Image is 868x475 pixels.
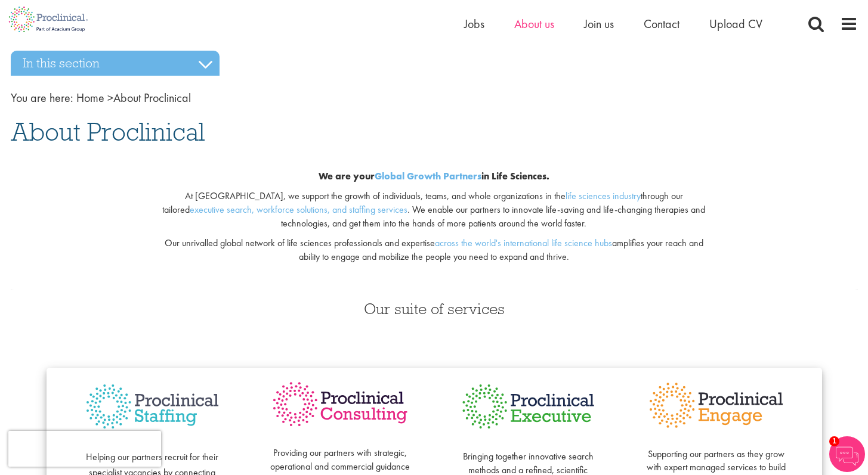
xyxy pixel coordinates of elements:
a: Global Growth Partners [375,170,481,182]
img: Proclinical Consulting [270,380,410,429]
span: > [107,90,113,105]
img: Proclinical Engage [646,380,786,431]
p: At [GEOGRAPHIC_DATA], we support the growth of individuals, teams, and whole organizations in the... [155,190,713,231]
iframe: reCAPTCHA [8,431,161,467]
a: Join us [584,16,614,32]
a: breadcrumb link to Home [76,90,104,105]
img: Proclinical Staffing [82,380,223,434]
a: Contact [644,16,679,32]
span: About Proclinical [76,90,191,105]
a: Jobs [464,16,484,32]
a: life sciences industry [566,190,641,202]
span: 1 [829,436,839,446]
span: You are here: [11,90,73,105]
a: Upload CV [709,16,762,32]
p: Our unrivalled global network of life sciences professionals and expertise amplifies your reach a... [155,237,713,264]
a: executive search, workforce solutions, and staffing services [190,203,407,216]
a: across the world's international life science hubs [435,237,612,249]
h3: In this section [11,51,220,76]
a: About us [514,16,554,32]
b: We are your in Life Sciences. [319,170,549,182]
img: Chatbot [829,436,865,472]
h3: Our suite of services [11,301,858,316]
span: About Proclinical [11,116,205,148]
img: Proclinical Executive [458,380,598,433]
